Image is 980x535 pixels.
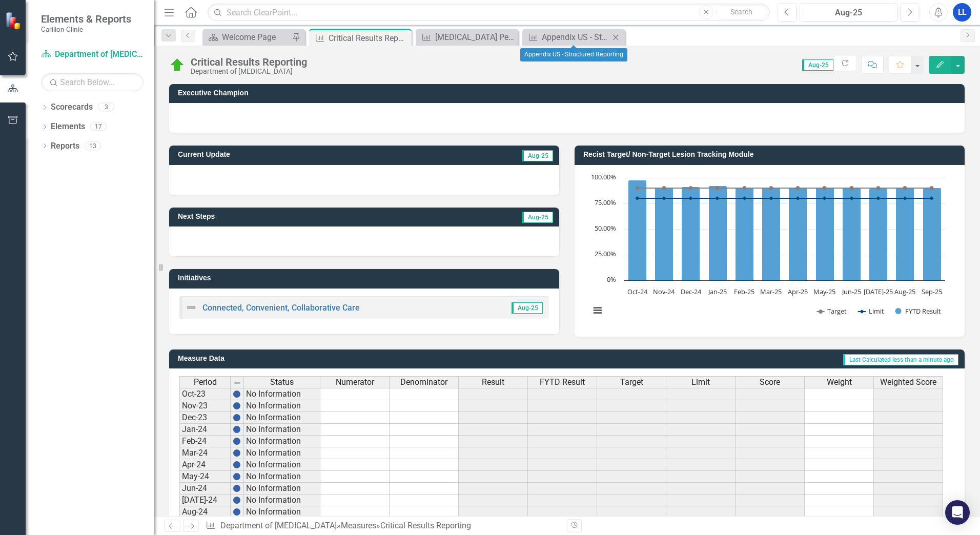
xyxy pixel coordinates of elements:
td: No Information [244,424,320,436]
img: BgCOk07PiH71IgAAAABJRU5ErkJggg== [233,449,241,457]
button: Show FYTD Result [895,306,942,316]
img: BgCOk07PiH71IgAAAABJRU5ErkJggg== [233,402,241,410]
img: On Target [169,57,186,73]
path: Jan-25, 92.07920792. FYTD Result. [709,186,727,280]
path: Sep-25, 90.18003273. FYTD Result. [923,188,942,280]
div: Open Intercom Messenger [945,500,970,525]
a: Department of [MEDICAL_DATA] [41,49,144,60]
path: Aug-25, 80. Limit. [903,196,907,200]
img: BgCOk07PiH71IgAAAABJRU5ErkJggg== [233,508,241,516]
path: Nov-24, 90. Target. [662,186,666,190]
img: BgCOk07PiH71IgAAAABJRU5ErkJggg== [233,496,241,504]
small: Carilion Clinic [41,25,131,33]
span: Elements & Reports [41,13,131,25]
text: Mar-25 [760,287,782,296]
td: No Information [244,506,320,518]
text: 0% [607,275,616,284]
path: Aug-25, 90. Target. [903,186,907,190]
img: Not Defined [185,301,197,314]
path: Jul-25, 90. Target. [876,186,881,190]
td: Nov-23 [179,400,231,412]
path: Apr-25, 80. Limit. [796,196,800,200]
span: Aug-25 [522,150,553,161]
td: Apr-24 [179,459,231,471]
td: [DATE]-24 [179,495,231,506]
g: Limit, series 2 of 3. Line with 12 data points. [636,196,934,200]
text: Jan-25 [707,287,727,296]
td: No Information [244,400,320,412]
span: Result [482,378,504,387]
img: ClearPoint Strategy [5,11,23,30]
div: 3 [98,103,114,112]
h3: Initiatives [178,274,554,282]
span: Period [194,378,217,387]
text: May-25 [813,287,835,296]
div: 17 [90,122,107,131]
text: 75.00% [595,198,616,207]
td: No Information [244,483,320,495]
path: Nov-24, 90.52631579. FYTD Result. [655,187,673,280]
td: Aug-24 [179,506,231,518]
td: Mar-24 [179,447,231,459]
path: Mar-25, 90. Target. [769,186,773,190]
text: Aug-25 [894,287,915,296]
path: Jan-25, 90. Target. [716,186,720,190]
a: Connected, Convenient, Collaborative Care [202,303,360,313]
button: Show Limit [859,306,884,316]
td: No Information [244,388,320,400]
path: Jun-25, 90. Target. [850,186,854,190]
div: Welcome Page [222,31,290,44]
td: No Information [244,412,320,424]
a: Reports [51,140,79,152]
text: Feb-25 [734,287,754,296]
img: BgCOk07PiH71IgAAAABJRU5ErkJggg== [233,437,241,445]
td: Jan-24 [179,424,231,436]
div: Appendix US - Structured Reporting [520,48,627,61]
path: May-25, 80. Limit. [823,196,827,200]
input: Search ClearPoint... [208,4,770,22]
div: Chart. Highcharts interactive chart. [585,173,954,326]
span: Denominator [400,378,447,387]
path: Apr-25, 90. Target. [796,186,800,190]
a: Scorecards [51,101,93,113]
button: Search [716,5,767,19]
td: No Information [244,459,320,471]
path: Dec-24, 80. Limit. [689,196,693,200]
h3: Recist Target/ Non-Target Lesion Tracking Module [583,151,959,158]
path: Feb-25, 80. Limit. [743,196,747,200]
button: Show Target [817,306,847,316]
span: Search [730,8,752,16]
span: Limit [691,378,710,387]
span: Aug-25 [512,302,543,314]
span: FYTD Result [540,378,585,387]
a: [MEDICAL_DATA] Peer Review Practice Benchmark Performance [418,31,516,44]
path: Sep-25, 90. Target. [930,186,934,190]
button: LL [953,3,971,22]
path: Oct-24, 80. Limit. [636,196,640,200]
span: Weight [827,378,852,387]
img: BgCOk07PiH71IgAAAABJRU5ErkJggg== [233,390,241,398]
img: BgCOk07PiH71IgAAAABJRU5ErkJggg== [233,472,241,481]
path: Jul-25, 90. FYTD Result. [869,188,888,280]
text: Sep-25 [922,287,942,296]
div: Department of [MEDICAL_DATA] [191,68,307,75]
g: FYTD Result, series 3 of 3. Bar series with 12 bars. [628,180,942,280]
path: Oct-24, 97.91666667. FYTD Result. [628,180,647,280]
path: Jun-25, 90.1010101. FYTD Result. [843,188,861,280]
path: Feb-25, 90.26217228. FYTD Result. [736,188,754,280]
path: May-25, 90. Target. [823,186,827,190]
td: Oct-23 [179,388,231,400]
text: [DATE]-25 [864,287,893,296]
text: Jun-25 [841,287,861,296]
img: BgCOk07PiH71IgAAAABJRU5ErkJggg== [233,484,241,492]
div: 13 [85,141,101,150]
text: 25.00% [595,249,616,258]
a: Welcome Page [205,31,290,44]
a: Elements [51,121,85,133]
a: Appendix US - Structured Reporting [525,31,609,44]
path: Oct-24, 90. Target. [636,186,640,190]
h3: Next Steps [178,213,379,220]
div: Appendix US - Structured Reporting [542,31,609,44]
h3: Current Update [178,151,411,158]
path: Dec-24, 90. Target. [689,186,693,190]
